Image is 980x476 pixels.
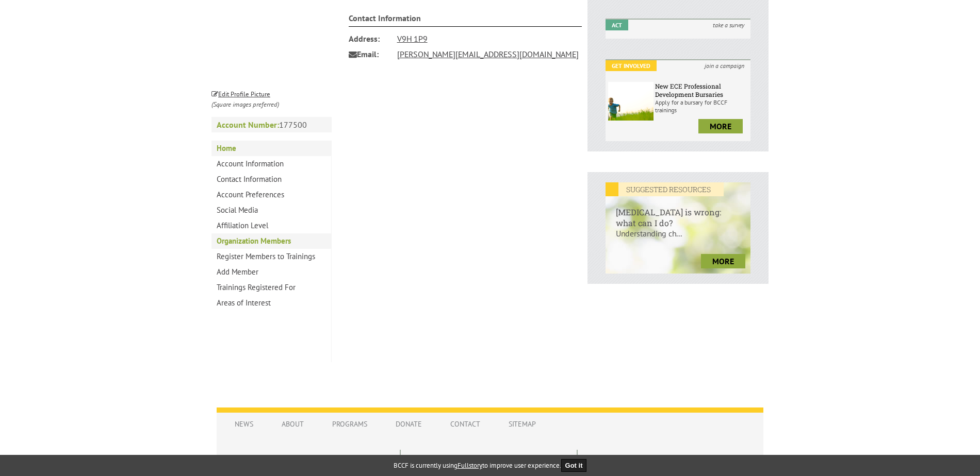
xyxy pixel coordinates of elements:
a: Areas of Interest [211,295,331,311]
a: Contact Information [211,172,331,187]
p: Understanding ch... [606,228,750,249]
button: Got it [561,459,587,472]
span: Address [349,31,390,46]
p: 177500 [211,117,332,132]
i: take a survey [707,20,750,30]
a: Register Members to Trainings [211,249,331,264]
a: more [698,119,743,133]
strong: Account Number: [217,120,279,130]
a: Sitemap [498,414,546,434]
a: Trainings Registered For [211,280,331,295]
a: [PERSON_NAME][EMAIL_ADDRESS][DOMAIN_NAME] [397,49,579,59]
a: more [701,254,745,268]
a: Fullstory [458,461,482,470]
a: V9H 1P9 [397,33,428,44]
a: Donate [385,414,432,434]
a: Contact [440,414,491,434]
h6: New ECE Professional Development Bursaries [655,82,748,98]
a: Edit Profile Picture [211,88,270,98]
a: Affiliation Level [211,218,331,233]
em: SUGGESTED RESOURCES [606,182,724,196]
a: News [224,414,264,434]
i: (Square images preferred) [211,100,279,109]
em: Get Involved [606,60,657,71]
a: Home [211,141,331,156]
i: join a campaign [698,60,750,71]
a: Account Preferences [211,187,331,202]
span: Email [349,46,390,62]
h6: [MEDICAL_DATA] is wrong: what can I do? [606,196,750,228]
em: Act [606,20,628,30]
a: Programs [322,414,378,434]
a: Account Information [211,156,331,172]
small: Edit Profile Picture [211,90,270,98]
h4: Contact Information [349,13,582,27]
a: About [271,414,314,434]
a: Social Media [211,202,331,218]
a: Add Member [211,264,331,280]
p: Apply for a bursary for BCCF trainings [655,98,748,114]
a: Organization Members [211,233,331,249]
